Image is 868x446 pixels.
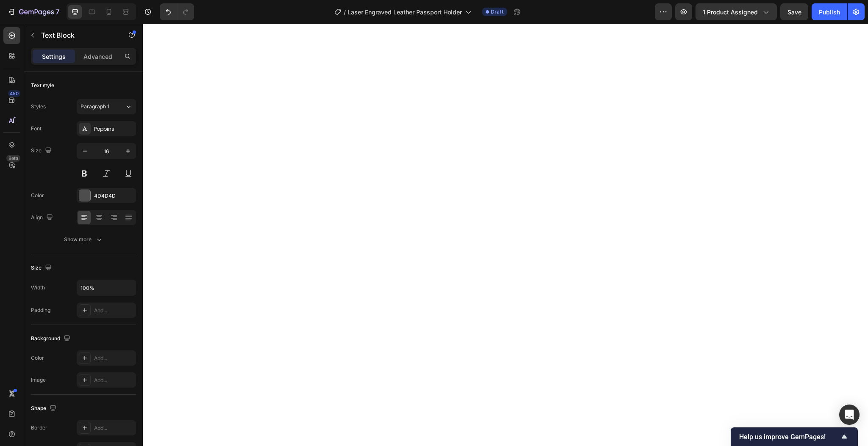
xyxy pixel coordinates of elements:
iframe: Design area [143,24,868,446]
span: Draft [491,8,504,16]
div: 4D4D4D [94,192,134,200]
div: Size [31,145,53,157]
div: Size [31,262,53,274]
button: Paragraph 1 [77,99,136,114]
div: Padding [31,306,50,314]
button: Show survey - Help us improve GemPages! [739,432,849,442]
p: Text Block [41,30,113,40]
div: Shape [31,403,58,414]
div: Add... [94,377,134,384]
div: Image [31,376,46,384]
p: Settings [42,52,66,61]
div: 450 [8,90,20,97]
div: Align [31,212,55,223]
div: Text style [31,82,54,89]
p: Advanced [83,52,112,61]
span: / [344,8,346,17]
span: Laser Engraved Leather Passport Holder [348,8,462,17]
div: Add... [94,307,134,314]
div: Poppins [94,125,134,133]
button: 7 [3,3,63,20]
div: Color [31,192,44,199]
span: Help us improve GemPages! [739,433,839,441]
div: Width [31,284,45,292]
button: 1 product assigned [696,3,777,20]
div: Add... [94,355,134,362]
div: Beta [6,155,20,162]
div: Open Intercom Messenger [839,405,860,425]
button: Show more [31,232,136,247]
div: Publish [819,8,840,17]
div: Add... [94,424,134,432]
div: Font [31,125,42,132]
p: 7 [56,7,59,17]
button: Publish [812,3,847,20]
span: 1 product assigned [703,8,758,17]
button: Save [780,3,808,20]
div: Background [31,333,72,344]
span: Paragraph 1 [81,103,109,110]
div: Show more [64,235,103,244]
div: Color [31,354,44,362]
div: Border [31,424,47,432]
div: Styles [31,103,46,110]
span: Save [787,8,801,16]
input: Auto [77,280,136,295]
div: Undo/Redo [160,3,194,20]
